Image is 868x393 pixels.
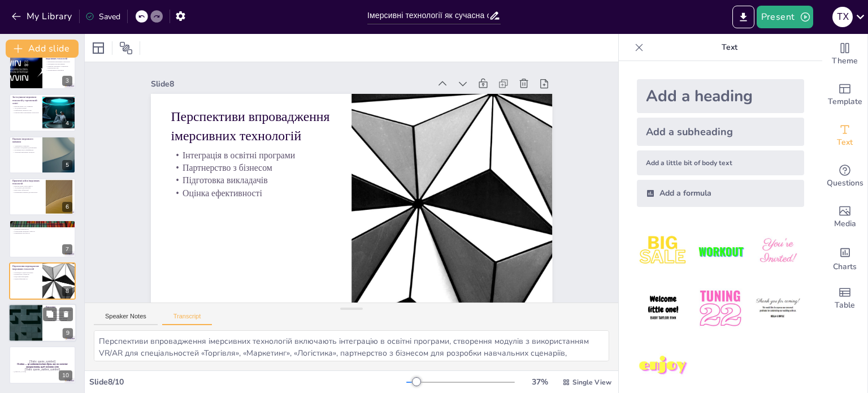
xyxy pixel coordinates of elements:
[12,144,39,146] p: Адаптивність навчання
[12,232,72,235] p: Підвищення залученості
[6,40,79,58] button: Add slide
[694,225,747,278] img: 2.jpeg
[46,309,73,313] p: Імерсивні технології як стратегічний інструмент
[9,136,76,174] div: 5
[9,52,76,89] div: 3
[59,307,73,321] button: Delete Slide
[46,313,73,317] p: Формування нової культури професійної підготовки
[12,146,39,149] p: Безпечне середовище для навчання
[12,278,39,280] p: Оцінка ефективності
[12,187,42,189] p: AR-додатки для навчання
[828,96,862,108] span: Template
[363,7,409,167] p: Партнерство з бізнесом
[9,346,76,383] div: 10
[12,226,72,228] p: Розвиток когнітивних процесів
[832,6,853,28] button: Т Х
[339,2,385,162] p: Оцінка ефективності
[62,244,72,254] div: 7
[822,278,867,319] div: Add a table
[59,370,72,381] div: 10
[637,340,689,392] img: 7.jpeg
[648,34,811,61] p: Text
[46,63,72,65] p: Принципи конструктивізму
[572,378,611,387] span: Single View
[832,55,858,67] span: Theme
[822,156,867,197] div: Get real-time input from your audience
[8,7,77,25] button: My Library
[822,75,867,115] div: Add ready made slides
[62,76,72,86] div: 3
[63,329,73,339] div: 9
[62,286,72,296] div: 8
[12,137,39,144] p: Переваги імерсивного навчання
[46,305,73,309] p: Висновки
[827,177,863,189] span: Questions
[94,330,609,361] textarea: Перспективи впровадження імерсивних технологій включають інтеграцію в освітні програми, створення...
[46,65,72,69] p: Розвиток технічних і соціальних компетентностей
[12,96,39,105] p: Застосування імерсивних технологій у торговельній освіті
[12,191,42,193] p: Інтерактивні тренінги для персоналу
[8,304,76,342] div: 9
[392,14,462,179] p: Перспективи впровадження імерсивних технологій
[12,223,72,226] p: Психолого-педагогічні аспекти імерсивного навчання
[62,202,72,212] div: 6
[732,6,754,28] button: Export to PowerPoint
[89,39,107,57] div: Layout
[637,282,689,335] img: 4.jpeg
[12,370,72,373] p: [PERSON_NAME]
[12,189,42,191] p: Віртуальні лабораторії
[12,105,39,107] p: Використання VR у навчанні
[12,149,39,151] p: Мотивація через гейміфікацію
[46,54,72,61] p: Теоретичні засади імерсивних технологій
[752,225,804,278] img: 3.jpeg
[12,228,72,231] p: Зниження тривожності
[834,218,856,230] span: Media
[833,261,857,273] span: Charts
[12,185,42,187] p: Використання Oculus Quest 2
[12,179,42,185] p: Практичні кейси імерсивних технологій
[526,377,553,387] div: 37 %
[46,317,73,319] p: Потреба в системному підході
[12,265,39,271] p: Перспективи впровадження імерсивних технологій
[351,5,397,165] p: Підготовка викладачів
[637,79,804,113] div: Add a heading
[119,41,133,55] span: Position
[12,150,39,153] p: Аналітика навчальних процесів
[46,69,72,71] p: Інтерактивність навчання
[89,377,406,387] div: Slide 8 / 10
[9,94,76,131] div: 4
[367,7,489,24] input: Insert title
[46,319,73,322] p: Міждисциплінарна співпраця
[426,5,494,281] div: Slide 8
[12,107,39,110] p: AR для візуалізації
[752,282,804,335] img: 6.jpeg
[43,307,57,321] button: Duplicate Slide
[12,274,39,276] p: Партнерство з бізнесом
[12,366,72,371] p: [Todo: quote_author_symbol]
[62,118,72,128] div: 4
[694,282,747,335] img: 5.jpeg
[12,110,39,112] p: Комбіновані тренінги з MR
[637,225,689,278] img: 1.jpeg
[12,359,72,363] p: [Todo: quote_symbol]
[757,6,813,28] button: Present
[9,178,76,215] div: 6
[162,313,212,325] button: Transcript
[94,313,158,325] button: Speaker Notes
[62,160,72,170] div: 5
[822,237,867,278] div: Add charts and graphs
[637,150,804,175] div: Add a little bit of body text
[9,220,76,257] div: 7
[835,299,855,312] span: Table
[637,180,804,207] div: Add a formula
[9,262,76,300] div: 8
[12,231,72,233] p: Формування емоційної стійкості
[822,115,867,156] div: Add text boxes
[12,111,39,114] p: Освітній ефект імерсивних технологій
[376,10,422,170] p: Інтеграція в освітні програми
[822,197,867,237] div: Add images, graphics, shapes or video
[12,275,39,278] p: Підготовка викладачів
[85,11,120,22] div: Saved
[637,118,804,146] div: Add a subheading
[837,136,853,149] span: Text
